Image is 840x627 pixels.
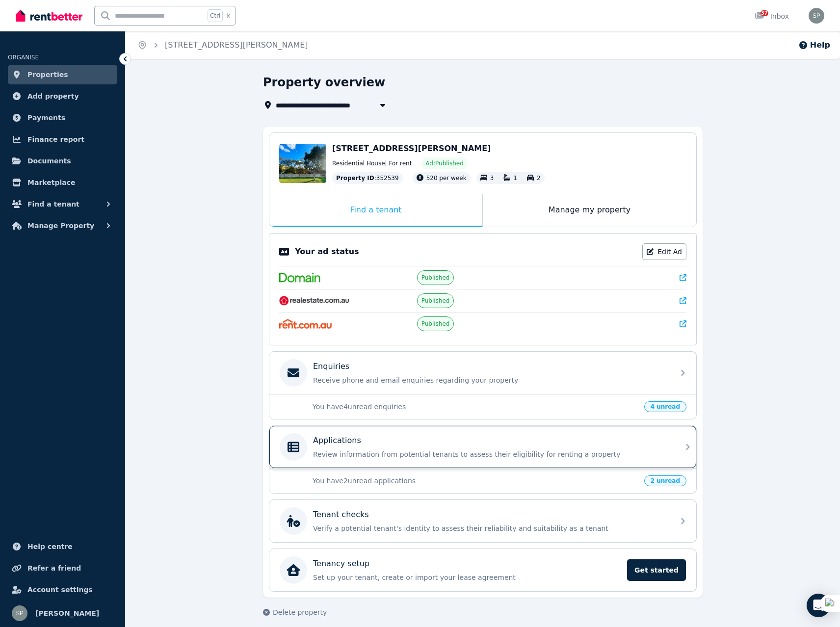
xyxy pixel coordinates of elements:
img: RealEstate.com.au [279,296,349,306]
span: Payments [27,112,65,124]
p: Set up your tenant, create or import your lease agreement [313,573,621,582]
p: You have 4 unread enquiries [313,402,638,412]
img: Domain.com.au [279,273,320,283]
span: Ctrl [208,9,223,22]
span: Help centre [27,541,73,552]
span: [STREET_ADDRESS][PERSON_NAME] [332,144,491,153]
p: Verify a potential tenant's identity to assess their reliability and suitability as a tenant [313,523,668,533]
img: Steven Purcell [809,8,824,24]
span: Delete property [273,607,327,617]
span: Marketplace [27,177,75,188]
span: Finance report [27,133,84,145]
span: Published [421,320,450,328]
nav: Breadcrumb [126,31,320,59]
span: 1 [513,175,517,182]
div: Open Intercom Messenger [807,594,830,617]
span: 4 unread [644,401,686,412]
a: Add property [8,86,117,106]
p: Review information from potential tenants to assess their eligibility for renting a property [313,449,668,459]
a: Finance report [8,130,117,149]
span: ORGANISE [8,54,39,61]
a: ApplicationsReview information from potential tenants to assess their eligibility for renting a p... [269,426,696,468]
a: Payments [8,108,117,128]
a: EnquiriesReceive phone and email enquiries regarding your property [269,352,696,394]
a: Properties [8,65,117,84]
span: Refer a friend [27,562,81,574]
p: You have 2 unread applications [313,476,638,486]
span: Published [421,274,450,282]
span: Get started [627,559,686,581]
span: [PERSON_NAME] [35,607,99,619]
span: Account settings [27,584,93,596]
div: Find a tenant [269,194,482,227]
p: Receive phone and email enquiries regarding your property [313,375,668,385]
img: RentBetter [16,8,82,23]
a: Marketplace [8,173,117,192]
button: Delete property [263,607,327,617]
span: Properties [27,69,68,80]
a: [STREET_ADDRESS][PERSON_NAME] [165,40,308,50]
a: Tenancy setupSet up your tenant, create or import your lease agreementGet started [269,549,696,591]
img: Rent.com.au [279,319,332,329]
span: Residential House | For rent [332,159,412,167]
a: Documents [8,151,117,171]
a: Help centre [8,537,117,556]
span: Ad: Published [425,159,463,167]
a: Tenant checksVerify a potential tenant's identity to assess their reliability and suitability as ... [269,500,696,542]
button: Help [798,39,830,51]
p: Enquiries [313,361,349,372]
span: 520 per week [426,175,467,182]
h1: Property overview [263,75,385,90]
span: Property ID [336,174,374,182]
button: Find a tenant [8,194,117,214]
a: Account settings [8,580,117,600]
span: k [227,12,230,20]
span: Find a tenant [27,198,79,210]
span: Manage Property [27,220,94,232]
span: 2 [537,175,541,182]
p: Your ad status [295,246,359,258]
div: Manage my property [483,194,696,227]
img: Steven Purcell [12,605,27,621]
a: Refer a friend [8,558,117,578]
p: Applications [313,435,361,446]
p: Tenancy setup [313,558,369,570]
span: Add property [27,90,79,102]
button: Manage Property [8,216,117,235]
div: : 352539 [332,172,403,184]
span: Published [421,297,450,305]
span: 3 [490,175,494,182]
span: Documents [27,155,71,167]
span: 37 [761,10,768,16]
span: 2 unread [644,475,686,486]
div: Inbox [755,11,789,21]
p: Tenant checks [313,509,369,521]
a: Edit Ad [642,243,686,260]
